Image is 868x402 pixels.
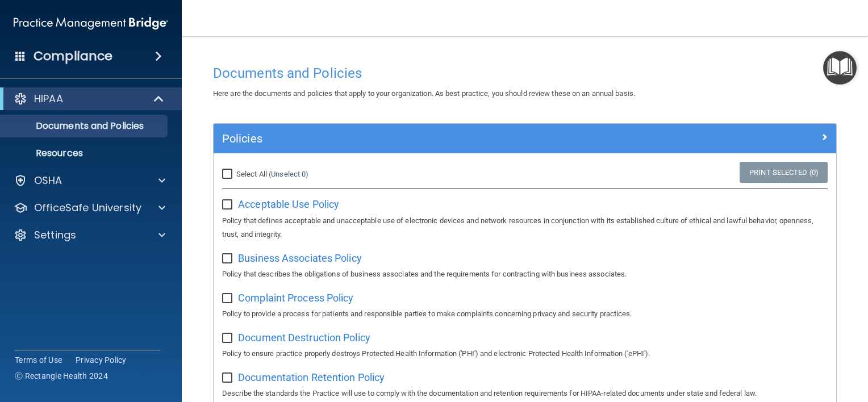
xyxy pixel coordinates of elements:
p: OSHA [34,174,62,187]
p: Policy to provide a process for patients and responsible parties to make complaints concerning pr... [222,307,828,321]
span: Select All [236,170,267,178]
a: OSHA [14,174,165,187]
span: Business Associates Policy [238,252,362,264]
p: Describe the standards the Practice will use to comply with the documentation and retention requi... [222,387,828,400]
span: Acceptable Use Policy [238,198,339,210]
p: Policy that describes the obligations of business associates and the requirements for contracting... [222,267,828,281]
a: Terms of Use [15,354,62,366]
p: Policy that defines acceptable and unacceptable use of electronic devices and network resources i... [222,214,828,241]
input: Select All (Unselect 0) [222,170,235,179]
button: Open Resource Center [823,51,857,85]
p: HIPAA [34,92,63,106]
span: Here are the documents and policies that apply to your organization. As best practice, you should... [213,89,635,98]
span: Complaint Process Policy [238,292,353,304]
img: PMB logo [14,12,168,35]
p: Policy to ensure practice properly destroys Protected Health Information ('PHI') and electronic P... [222,347,828,361]
a: Settings [14,228,165,242]
a: OfficeSafe University [14,201,165,215]
span: Document Destruction Policy [238,332,370,344]
a: Print Selected (0) [740,162,828,183]
span: Ⓒ Rectangle Health 2024 [15,370,108,382]
iframe: Drift Widget Chat Controller [811,342,854,385]
p: Resources [7,148,162,159]
p: Settings [34,228,76,242]
h4: Compliance [34,48,112,64]
a: Privacy Policy [76,354,127,366]
h4: Documents and Policies [213,66,837,81]
h5: Policies [222,132,672,145]
a: (Unselect 0) [269,170,308,178]
a: HIPAA [14,92,165,106]
p: OfficeSafe University [34,201,141,215]
p: Documents and Policies [7,120,162,132]
a: Policies [222,129,828,148]
span: Documentation Retention Policy [238,371,385,383]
